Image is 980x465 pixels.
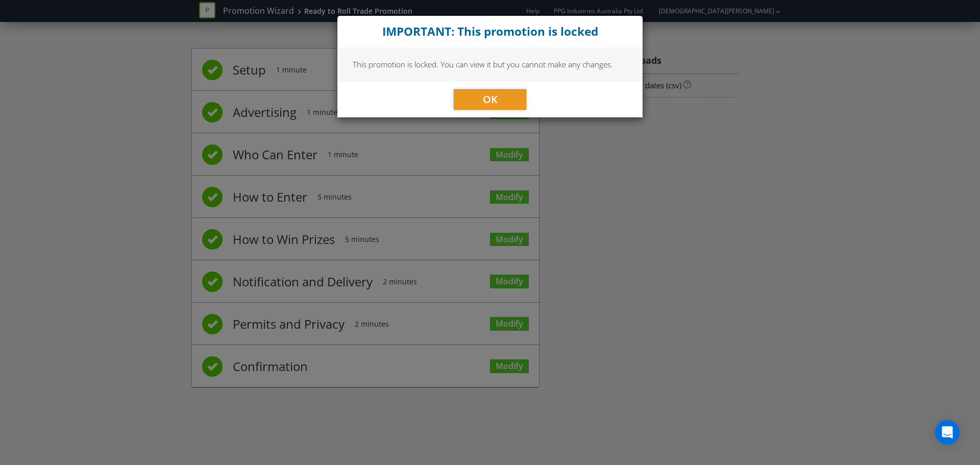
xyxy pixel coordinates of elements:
div: Open Intercom Messenger [935,420,960,445]
button: OK [454,89,526,110]
div: Close [337,16,643,47]
span: OK [483,92,498,106]
strong: IMPORTANT: This promotion is locked [382,23,598,39]
div: This promotion is locked. You can view it but you cannot make any changes. [337,47,643,81]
